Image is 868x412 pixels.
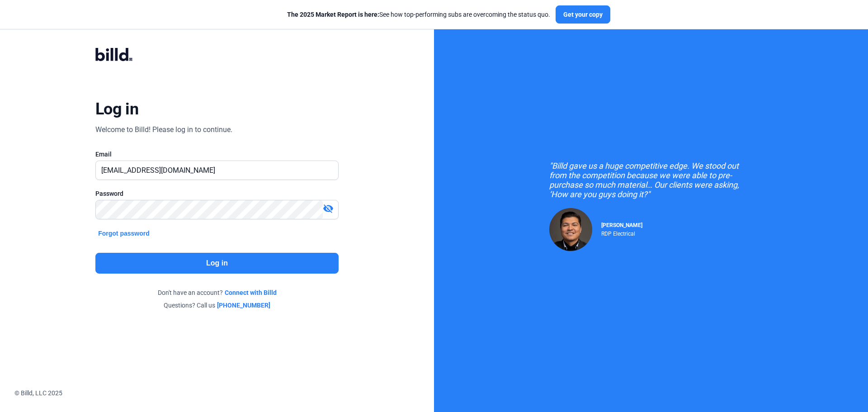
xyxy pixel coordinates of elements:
[95,189,339,198] div: Password
[217,301,270,310] a: [PHONE_NUMBER]
[95,301,339,310] div: Questions? Call us
[323,203,334,214] mat-icon: visibility_off
[95,253,339,274] button: Log in
[556,5,610,24] button: Get your copy
[95,228,152,238] button: Forgot password
[549,208,592,251] img: Raul Pacheco
[601,228,642,237] div: RDP Electrical
[287,10,550,19] div: See how top-performing subs are overcoming the status quo.
[601,222,642,228] span: [PERSON_NAME]
[549,161,753,199] div: "Billd gave us a huge competitive edge. We stood out from the competition because we were able to...
[95,288,339,297] div: Don't have an account?
[225,288,277,297] a: Connect with Billd
[287,11,379,18] span: The 2025 Market Report is here:
[95,99,138,119] div: Log in
[95,150,339,159] div: Email
[95,124,232,135] div: Welcome to Billd! Please log in to continue.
